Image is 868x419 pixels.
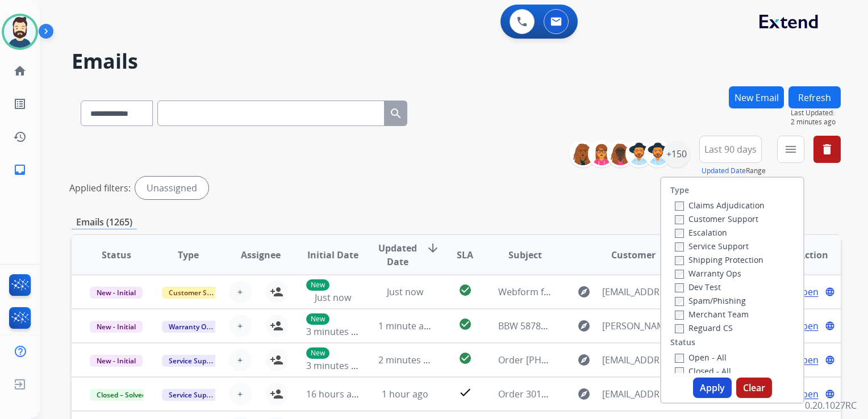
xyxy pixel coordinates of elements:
mat-icon: check [458,386,472,399]
mat-icon: explore [577,285,591,299]
span: 2 minutes ago [791,118,841,127]
span: Open [795,353,819,367]
mat-icon: explore [577,353,591,367]
label: Spam/Phishing [675,295,746,306]
span: Order [PHONE_NUMBER] [498,354,605,366]
input: Dev Test [675,283,684,292]
span: Updated Date [378,241,417,269]
input: Service Support [675,242,684,252]
span: Last Updated: [791,108,841,118]
label: Open - All [675,352,727,363]
span: Open [795,319,819,333]
label: Status [670,337,695,348]
span: Service Support [162,355,227,367]
input: Open - All [675,354,684,363]
label: Claims Adjudication [675,200,765,211]
mat-icon: language [825,355,835,365]
span: Last 90 days [704,147,757,152]
mat-icon: menu [784,143,798,156]
mat-icon: search [389,107,403,120]
span: + [237,285,243,299]
input: Claims Adjudication [675,202,684,211]
button: Refresh [788,86,841,108]
img: avatar [4,16,36,48]
input: Merchant Team [675,311,684,320]
span: SLA [457,248,473,262]
span: Warranty Ops [162,321,220,333]
mat-icon: language [825,389,835,399]
input: Warranty Ops [675,270,684,279]
p: New [306,313,329,325]
label: Service Support [675,241,749,252]
span: Webform from [EMAIL_ADDRESS][DOMAIN_NAME] on [DATE] [498,286,756,298]
mat-icon: explore [577,319,591,333]
span: [EMAIL_ADDRESS][DOMAIN_NAME] [602,353,678,367]
span: 1 minute ago [378,320,435,332]
button: + [229,315,252,337]
mat-icon: check_circle [458,317,472,331]
input: Escalation [675,229,684,238]
div: Unassigned [135,177,208,199]
span: Subject [508,248,542,262]
input: Closed - All [675,367,684,376]
input: Spam/Phishing [675,297,684,306]
mat-icon: language [825,287,835,297]
mat-icon: home [13,64,27,78]
span: 2 minutes ago [378,354,439,366]
span: Customer Support [162,287,236,299]
button: Updated Date [702,166,746,175]
span: + [237,387,243,401]
mat-icon: arrow_downward [426,241,440,255]
label: Closed - All [675,366,731,376]
span: 3 minutes ago [306,359,367,372]
label: Merchant Team [675,309,749,320]
mat-icon: check_circle [458,283,472,297]
span: Service Support [162,389,227,401]
span: 3 minutes ago [306,325,367,338]
span: + [237,319,243,333]
span: Closed – Solved [90,389,153,401]
span: Range [702,166,766,175]
span: 16 hours ago [306,388,362,400]
span: 1 hour ago [382,388,428,400]
label: Escalation [675,227,727,238]
input: Shipping Protection [675,256,684,265]
p: Emails (1265) [72,215,137,229]
input: Customer Support [675,215,684,224]
p: Applied filters: [69,181,131,195]
span: New - Initial [90,355,143,367]
span: [PERSON_NAME][EMAIL_ADDRESS][DOMAIN_NAME] [602,319,678,333]
button: Last 90 days [699,136,762,163]
th: Action [769,235,841,275]
mat-icon: language [825,321,835,331]
label: Warranty Ops [675,268,741,279]
mat-icon: person_add [270,353,283,367]
h2: Emails [72,50,841,73]
span: New - Initial [90,287,143,299]
span: Customer [611,248,656,262]
p: New [306,279,329,291]
mat-icon: person_add [270,319,283,333]
span: Initial Date [307,248,358,262]
mat-icon: check_circle [458,351,472,365]
button: + [229,280,252,303]
span: Order 3014371920 [498,388,577,400]
span: Status [102,248,131,262]
span: Type [178,248,199,262]
label: Shipping Protection [675,254,763,265]
label: Reguard CS [675,322,733,333]
button: + [229,383,252,405]
mat-icon: inbox [13,163,27,177]
mat-icon: person_add [270,285,283,299]
label: Customer Support [675,213,758,224]
span: + [237,353,243,367]
span: Assignee [241,248,281,262]
mat-icon: history [13,130,27,144]
span: [EMAIL_ADDRESS][DOMAIN_NAME] [602,387,678,401]
div: +150 [663,140,690,167]
span: Open [795,387,819,401]
button: + [229,349,252,371]
span: Open [795,285,819,299]
mat-icon: person_add [270,387,283,401]
mat-icon: delete [820,143,834,156]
